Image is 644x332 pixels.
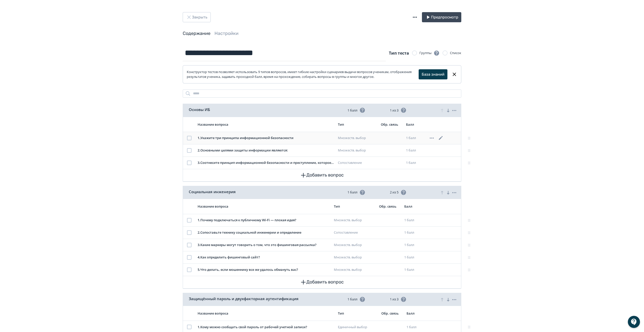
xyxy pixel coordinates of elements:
[198,267,330,272] div: 5 . Что делать, если мошеннику все же удалось обмануть вас?
[404,255,423,260] div: 1 балл
[198,148,334,153] div: 2 . Основными целями защиты информации являются:
[404,230,423,235] div: 1 балл
[404,204,423,209] div: Балл
[450,51,461,56] div: Список
[198,255,330,260] div: 4 . Как определить фишинговый сайт?
[422,12,461,22] button: Предпросмотр
[334,204,375,209] div: Тип
[347,296,365,302] span: 1 балл
[187,169,457,181] button: Добавить вопрос
[390,107,407,113] span: 1 из 3
[381,122,402,127] div: Обр. связь
[338,148,377,153] div: Множеств. выбор
[198,204,330,209] div: Название вопроса
[198,122,334,127] div: Название вопроса
[198,218,330,223] div: 1 . Почему подключаться к публичному Wi-Fi — плохая идея?
[390,189,407,195] span: 2 из 5
[198,242,330,248] div: 3 . Какие маркеры могут говорить о том, что это фишинговая рассылка?
[407,325,425,330] div: 1 балл
[419,50,440,56] div: Группы
[338,160,377,165] div: Сопоставление
[198,325,334,330] div: 1 . Кому можно сообщать свой пароль от рабочей учетной записи?
[404,218,423,223] div: 1 балл
[404,267,423,272] div: 1 балл
[389,50,409,56] span: Тип теста
[338,122,377,127] div: Тип
[198,230,330,235] div: 2 . Сопоставьте технику социальной инженерии и определение
[334,230,375,235] div: Сопоставление
[347,189,365,195] span: 1 балл
[422,72,444,77] a: База знаний
[406,136,425,141] div: 1 балл
[187,70,419,79] div: Конструктор тестов позволяет использовать 9 типов вопросов, имеет гибкие настройки сценариев выда...
[338,136,377,141] div: Множеств. выбор
[214,31,238,36] a: Настройки
[379,204,400,209] div: Обр. связь
[183,31,210,36] a: Содержание
[406,148,425,153] div: 1 балл
[404,242,423,248] div: 1 балл
[198,311,334,316] div: Название вопроса
[419,69,447,79] button: База знаний
[381,311,402,316] div: Обр. связь
[406,160,425,165] div: 1 балл
[390,296,407,302] span: 1 из 3
[406,122,425,127] div: Балл
[189,107,210,113] span: Основы ИБ
[183,12,211,22] button: Закрыть
[347,107,365,113] span: 1 балл
[338,311,377,316] div: Тип
[334,267,375,272] div: Множеств. выбор
[189,296,299,302] span: Защищённый пароль и двухфакторная аутентификация
[334,242,375,248] div: Множеств. выбор
[338,325,377,330] div: Единичный выбор
[334,255,375,260] div: Множеств. выбор
[187,276,457,288] button: Добавить вопрос
[198,160,334,165] div: 3 . Соотнесите принцип информационной безопасности и преступление, которое его нарушает
[189,189,236,195] span: Социальная инженерия
[407,311,425,316] div: Балл
[198,136,334,141] div: 1 . Укажите три принципа информационной безопасности
[334,218,375,223] div: Множеств. выбор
